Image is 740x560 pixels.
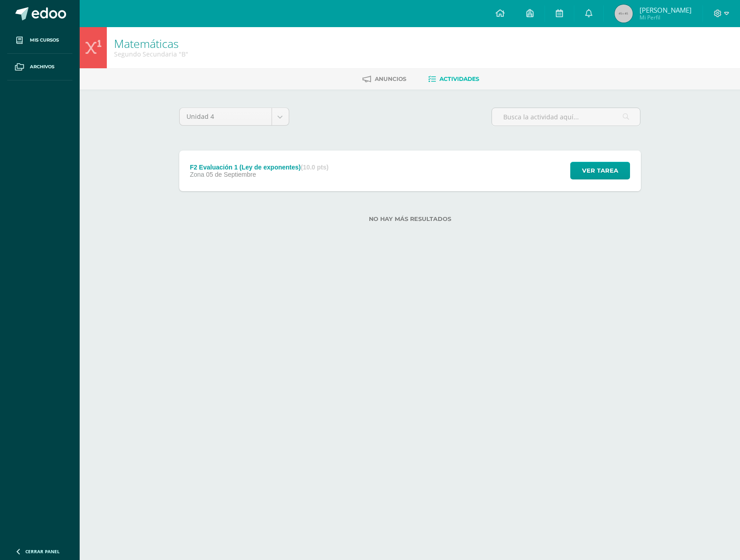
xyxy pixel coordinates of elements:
label: No hay más resultados [179,216,641,222]
span: Anuncios [375,75,406,82]
h1: Matemáticas [114,37,188,50]
button: Ver tarea [570,162,630,179]
span: Zona [190,171,204,178]
a: Archivos [7,54,72,80]
span: Unidad 4 [186,108,265,125]
span: [PERSON_NAME] [640,5,692,14]
span: Mis cursos [30,37,59,44]
input: Busca la actividad aquí... [492,108,640,126]
a: Actividades [428,72,479,86]
a: Anuncios [363,72,406,86]
span: Mi Perfil [640,14,692,21]
span: Ver tarea [582,162,618,179]
a: Unidad 4 [180,108,289,125]
span: 05 de Septiembre [206,171,256,178]
img: 45x45 [615,5,633,23]
a: Matemáticas [114,36,179,51]
span: Archivos [30,63,54,71]
span: Actividades [439,75,479,82]
span: Cerrar panel [25,548,60,555]
div: Segundo Secundaria 'B' [114,50,188,58]
strong: (10.0 pts) [301,164,328,171]
a: Mis cursos [7,27,72,54]
div: F2 Evaluación 1 (Ley de exponentes) [190,164,329,171]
